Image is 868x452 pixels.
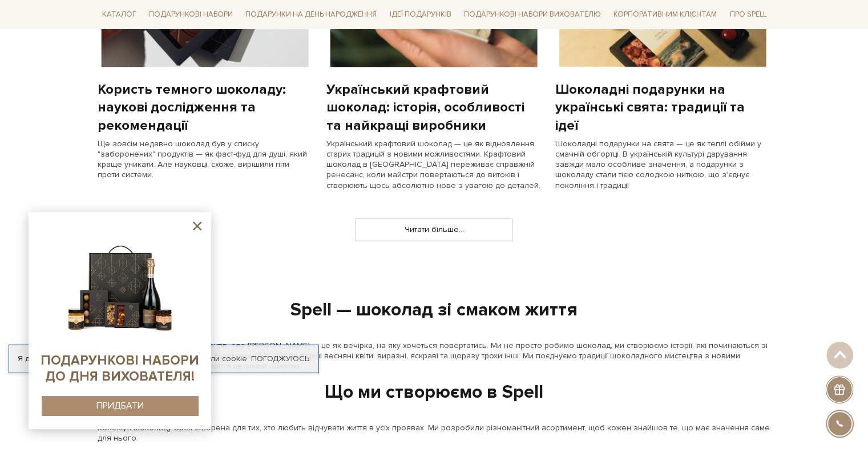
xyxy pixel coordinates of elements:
[9,354,318,364] div: Я дозволяю [DOMAIN_NAME] використовувати
[356,219,512,241] a: Читати більше...
[609,5,721,24] a: Корпоративним клієнтам
[385,6,455,23] a: Ідеї подарунків
[251,354,309,364] a: Погоджуюсь
[91,298,778,322] div: Spell — шоколад зі смаком життя
[98,423,771,443] p: Колекція шоколаду Spell створена для тих, хто любить відчувати життя в усіх проявах. Ми розробили...
[241,6,381,23] a: Подарунки на День народження
[555,139,770,191] div: Шоколадні подарунки на свята — це як теплі обійми у смачній обгортці. В українській культурі дару...
[555,81,770,134] div: Шоколадні подарунки на українські свята: традиції та ідеї
[98,6,141,23] a: Каталог
[326,139,542,191] div: Український крафтовий шоколад — це як відновлення старих традицій з новими можливостями. Крафтови...
[144,6,237,23] a: Подарункові набори
[98,341,771,372] p: У світі солодощів безліч варіантів, але [PERSON_NAME] — це як вечірка, на яку хочеться повертатис...
[98,81,313,134] div: Користь темного шоколаду: наукові дослідження та рекомендації
[459,5,605,24] a: Подарункові набори вихователю
[725,6,770,23] a: Про Spell
[195,354,247,363] a: файли cookie
[91,381,778,405] div: Що ми створюємо в Spell
[98,139,313,181] div: Ще зовсім недавно шоколад був у списку "заборонених" продуктів — як фаст-фуд для душі, який краще...
[326,81,542,134] div: Український крафтовий шоколад: історія, особливості та найкращі виробники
